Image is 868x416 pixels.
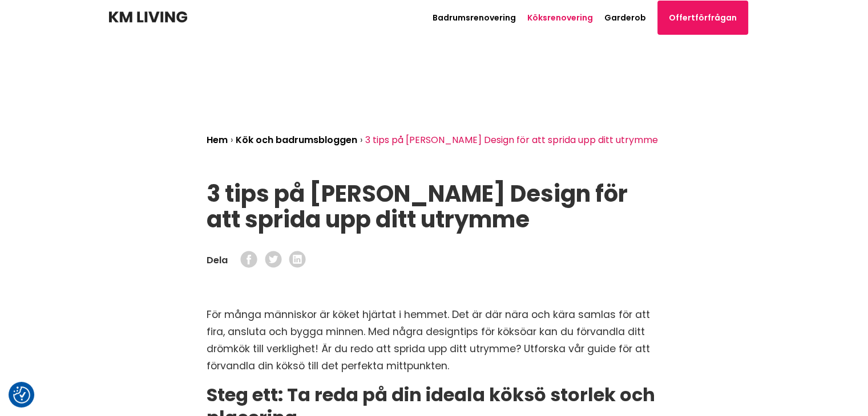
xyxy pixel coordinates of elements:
a: Badrumsrenovering [433,12,516,23]
img: Revisit consent button [13,386,30,403]
p: För många människor är köket hjärtat i hemmet. Det är där nära och kära samlas för att fira, ansl... [207,297,662,384]
a: Köksrenovering [527,12,593,23]
a: Garderob [604,12,646,23]
img: KM Living [109,11,187,23]
span: Dela [207,256,237,265]
a: 3 tips på Köksö Design för att sprida upp ditt utrymme [261,251,285,270]
li: › [360,127,365,154]
button: Samtyckesinställningar [13,386,30,403]
h1: 3 tips på [PERSON_NAME] Design för att sprida upp ditt utrymme [207,181,662,233]
li: › [231,127,236,154]
li: 3 tips på [PERSON_NAME] Design för att sprida upp ditt utrymme [365,127,661,154]
a: Hem [207,133,228,146]
a: Offertförfrågan [657,1,748,35]
a: 3 tips på Köksö Design för att sprida upp ditt utrymme [285,251,310,270]
a: 3 tips på Köksö Design för att sprida upp ditt utrymme [237,251,261,270]
a: Kök och badrumsbloggen [236,133,357,146]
